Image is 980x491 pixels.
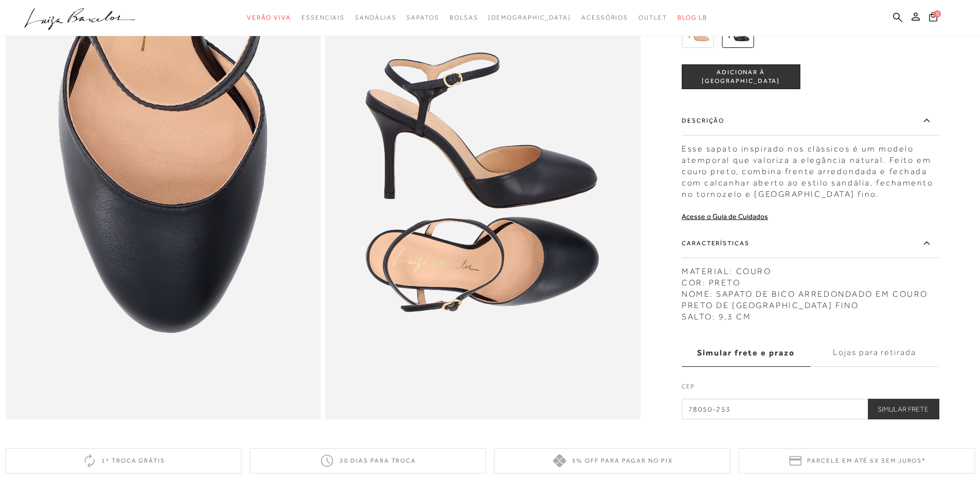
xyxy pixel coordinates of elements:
a: categoryNavScreenReaderText [406,8,439,27]
a: categoryNavScreenReaderText [355,8,396,27]
span: Outlet [638,14,667,21]
label: Lojas para retirada [810,339,939,367]
a: categoryNavScreenReaderText [301,8,345,27]
button: Simular Frete [867,399,939,419]
span: Sapatos [406,14,439,21]
label: Simular frete e prazo [682,339,810,367]
div: Esse sapato inspirado nos clássicos é um modelo atemporal que valoriza a elegância natural. Feito... [682,138,939,200]
span: BLOG LB [678,14,707,21]
a: categoryNavScreenReaderText [247,8,291,27]
a: categoryNavScreenReaderText [638,8,667,27]
div: 5% off para pagar no PIX [494,448,730,473]
button: 0 [926,11,940,25]
span: Bolsas [450,14,478,21]
input: CEP [682,399,939,419]
a: noSubCategoriesText [488,8,571,27]
div: 1ª troca grátis [5,448,241,473]
span: Acessórios [581,14,628,21]
div: Parcele em até 6x sem juros* [739,448,975,473]
a: BLOG LB [678,8,707,27]
button: ADICIONAR À [GEOGRAPHIC_DATA] [682,64,800,89]
label: Descrição [682,106,939,136]
label: Características [682,228,939,258]
a: categoryNavScreenReaderText [450,8,478,27]
span: Essenciais [301,14,345,21]
span: Sandálias [355,14,396,21]
a: categoryNavScreenReaderText [581,8,628,27]
span: Verão Viva [247,14,291,21]
span: [DEMOGRAPHIC_DATA] [488,14,571,21]
a: Acesse o Guia de Cuidados [682,212,768,221]
span: ADICIONAR À [GEOGRAPHIC_DATA] [682,68,799,86]
div: MATERIAL: COURO COR: PRETO NOME: SAPATO DE BICO ARREDONDADO EM COURO PRETO DE [GEOGRAPHIC_DATA] F... [682,261,939,323]
div: 30 dias para troca [250,448,486,473]
label: CEP [682,382,939,396]
span: 0 [934,10,941,18]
